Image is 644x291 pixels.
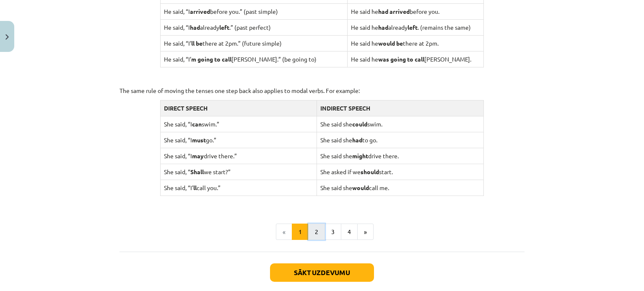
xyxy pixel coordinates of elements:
td: He said, “I already .” (past perfect) [160,19,347,35]
strong: had [190,23,200,31]
strong: would be [378,39,403,47]
strong: could [352,120,367,128]
td: She said, “I’ call you.” [160,180,317,196]
nav: Page navigation example [119,224,525,240]
td: INDIRECT SPEECH [317,100,484,116]
p: The same rule of moving the tenses one step back also applies to modal verbs. For example: [119,86,525,95]
button: 3 [325,224,341,240]
strong: ll [193,184,197,191]
button: 4 [341,224,358,240]
td: She said, “I go.” [160,132,317,148]
strong: arrived [190,8,210,15]
td: He said he there at 2pm. [347,35,484,51]
td: He said he [PERSON_NAME]. [347,51,484,67]
img: icon-close-lesson-0947bae3869378f0d4975bcd49f059093ad1ed9edebbc8119c70593378902aed.svg [5,34,9,40]
td: She said, “ we start?” [160,164,317,180]
td: She said she to go. [317,132,484,148]
td: She said, “I drive there.” [160,148,317,164]
strong: had [352,136,362,144]
strong: m going to call [191,55,231,63]
strong: may [192,152,204,160]
button: 2 [308,224,325,240]
td: He said, “I before you.” (past simple) [160,3,347,19]
td: She said, “I swim.” [160,116,317,132]
strong: had [378,23,388,31]
td: He said he before you. [347,3,484,19]
td: He said he already . (remains the same) [347,19,484,35]
strong: left [219,23,229,31]
td: She said she call me. [317,180,484,196]
td: She said she swim. [317,116,484,132]
strong: ll be [191,39,203,47]
button: » [357,224,374,240]
strong: Shall [190,168,204,175]
strong: was going to call [378,55,424,63]
strong: had arrived [378,8,410,15]
button: Sākt uzdevumu [270,263,374,282]
button: 1 [292,224,309,240]
td: She asked if we start. [317,164,484,180]
td: He said, “I’ there at 2pm.” (future simple) [160,35,347,51]
td: She said she drive there. [317,148,484,164]
strong: would [352,184,369,191]
td: DIRECT SPEECH [160,100,317,116]
strong: might [352,152,368,160]
strong: left [408,23,418,31]
strong: must [192,136,206,144]
strong: should [361,168,379,175]
td: He said, “I’ [PERSON_NAME].” (be going to) [160,51,347,67]
strong: can [192,120,202,128]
